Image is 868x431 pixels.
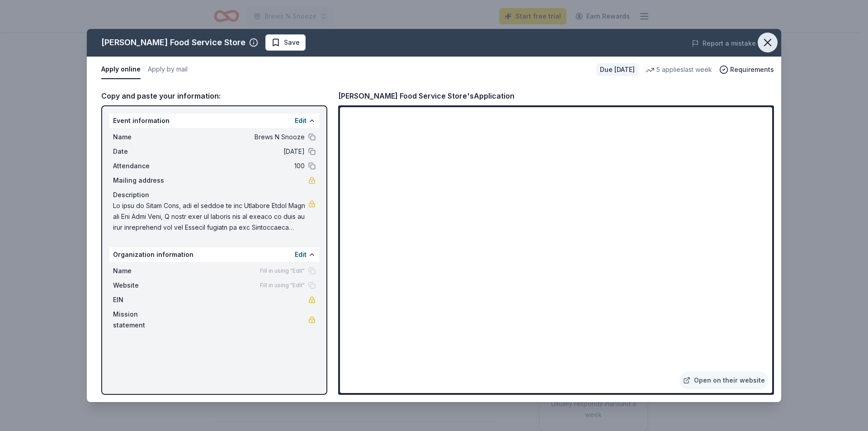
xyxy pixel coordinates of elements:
[101,35,245,50] div: [PERSON_NAME] Food Service Store
[101,90,327,102] div: Copy and paste your information:
[260,282,305,289] span: Fill in using "Edit"
[174,161,305,171] span: 100
[113,200,308,233] span: Lo ipsu do Sitam Cons, adi el seddoe te inc Utlabore Etdol Magn ali Eni Admi Veni, Q nostr exer u...
[109,114,319,128] div: Event information
[113,175,174,186] span: Mailing address
[338,90,514,102] div: [PERSON_NAME] Food Service Store's Application
[148,60,188,79] button: Apply by mail
[113,161,174,171] span: Attendance
[113,294,174,305] span: EIN
[101,60,141,79] button: Apply online
[730,64,774,75] span: Requirements
[113,146,174,157] span: Date
[646,64,712,75] div: 5 applies last week
[260,267,305,275] span: Fill in using "Edit"
[113,309,174,331] span: Mission statement
[679,371,769,389] a: Open on their website
[113,132,174,142] span: Name
[113,189,316,200] div: Description
[284,37,300,48] span: Save
[265,34,306,51] button: Save
[113,265,174,276] span: Name
[295,249,307,260] button: Edit
[295,115,307,126] button: Edit
[596,63,638,76] div: Due [DATE]
[174,132,305,142] span: Brews N Snooze
[113,280,174,291] span: Website
[692,38,756,49] button: Report a mistake
[174,146,305,157] span: [DATE]
[719,64,774,75] button: Requirements
[109,247,319,262] div: Organization information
